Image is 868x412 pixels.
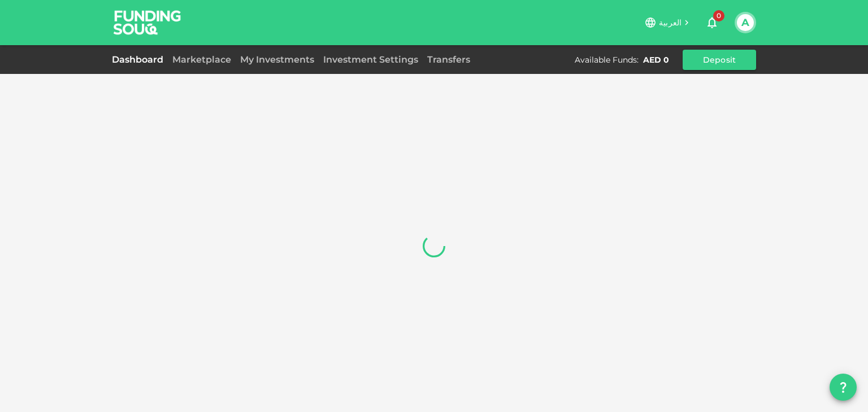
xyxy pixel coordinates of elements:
[236,54,319,65] a: My Investments
[701,11,723,34] button: 0
[643,54,669,65] div: AED 0
[683,50,756,70] button: Deposit
[575,54,639,65] div: Available Funds :
[713,10,724,21] span: 0
[319,54,423,65] a: Investment Settings
[112,54,168,65] a: Dashboard
[423,54,475,65] a: Transfers
[659,17,682,28] span: العربية
[830,374,857,401] button: question
[168,54,236,65] a: Marketplace
[737,14,754,31] button: A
